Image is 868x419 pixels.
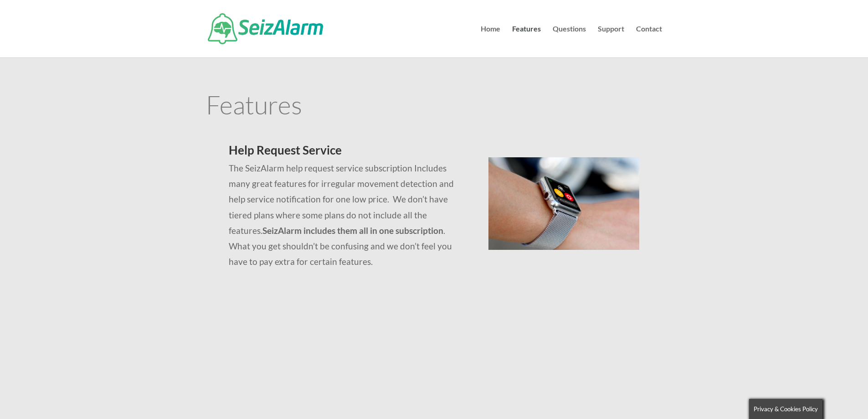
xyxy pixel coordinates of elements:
h1: Features [206,92,662,122]
span: Privacy & Cookies Policy [754,405,818,413]
h2: Help Request Service [229,144,466,160]
a: Home [481,26,500,57]
img: seizalarm-on-wrist [488,157,639,250]
a: Features [512,26,541,57]
a: Contact [636,26,662,57]
a: Support [598,26,624,57]
p: The SeizAlarm help request service subscription Includes many great features for irregular moveme... [229,160,466,269]
img: SeizAlarm [208,13,323,44]
strong: SeizAlarm includes them all in one subscription [262,225,443,236]
iframe: Help widget launcher [787,383,858,409]
a: Questions [553,26,586,57]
